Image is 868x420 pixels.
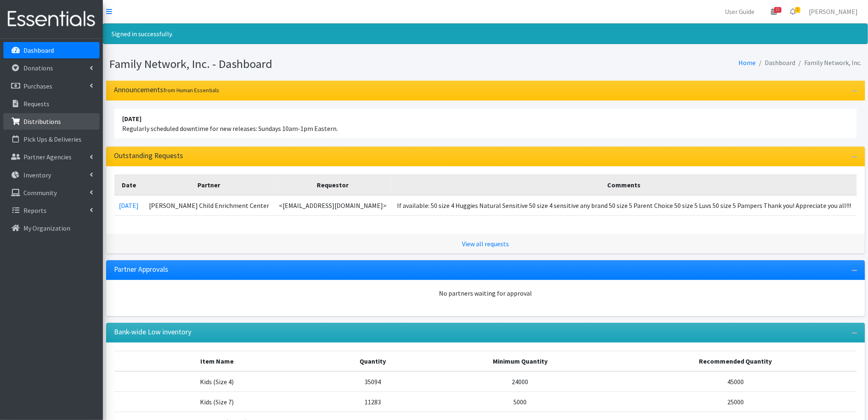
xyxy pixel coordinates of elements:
[739,58,756,67] a: Home
[719,3,761,20] a: User Guide
[114,152,183,160] h3: Outstanding Requests
[426,392,615,412] td: 5000
[114,328,192,336] h3: Bank-wide Low inventory
[774,7,782,13] span: 12
[114,371,320,392] td: Kids (Size 4)
[3,202,100,219] a: Reports
[3,184,100,201] a: Community
[320,392,426,412] td: 11283
[23,135,81,143] p: Pick Ups & Deliveries
[426,371,615,392] td: 24000
[796,57,862,69] li: Family Network, Inc.
[615,392,856,412] td: 25000
[795,7,801,13] span: 1
[123,114,142,123] strong: [DATE]
[615,351,856,371] th: Recommended Quantity
[144,175,274,195] th: Partner
[3,5,100,33] img: HumanEssentials
[3,60,100,76] a: Donations
[392,175,856,195] th: Comments
[3,78,100,94] a: Purchases
[784,3,803,20] a: 1
[3,220,100,236] a: My Organization
[23,46,54,54] p: Dashboard
[114,265,169,274] h3: Partner Approvals
[3,96,100,112] a: Requests
[144,195,274,216] td: [PERSON_NAME] Child Enrichment Center
[3,131,100,147] a: Pick Ups & Deliveries
[109,57,483,71] h1: Family Network, Inc. - Dashboard
[3,167,100,183] a: Inventory
[23,206,46,215] p: Reports
[803,3,865,20] a: [PERSON_NAME]
[23,224,70,232] p: My Organization
[426,351,615,371] th: Minimum Quantity
[114,351,320,371] th: Item Name
[3,113,100,130] a: Distributions
[765,3,784,20] a: 12
[756,57,796,69] li: Dashboard
[615,371,856,392] td: 45000
[462,240,509,248] a: View all requests
[119,201,139,210] a: [DATE]
[23,100,49,108] p: Requests
[274,175,392,195] th: Requestor
[23,117,61,126] p: Distributions
[3,42,100,58] a: Dashboard
[392,195,856,216] td: If available: 50 size 4 Huggies Natural Sensitive 50 size 4 sensitive any brand 50 size 5 Parent ...
[274,195,392,216] td: <[EMAIL_ADDRESS][DOMAIN_NAME]>
[114,288,857,298] div: No partners waiting for approval
[114,109,857,138] li: Regularly scheduled downtime for new releases: Sundays 10am-1pm Eastern.
[114,392,320,412] td: Kids (Size 7)
[23,82,52,90] p: Purchases
[114,175,144,195] th: Date
[23,189,57,197] p: Community
[164,86,220,94] small: from Human Essentials
[3,149,100,165] a: Partner Agencies
[320,371,426,392] td: 35094
[114,86,220,94] h3: Announcements
[23,153,72,161] p: Partner Agencies
[320,351,426,371] th: Quantity
[23,171,51,179] p: Inventory
[23,64,53,72] p: Donations
[103,23,868,44] div: Signed in successfully.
